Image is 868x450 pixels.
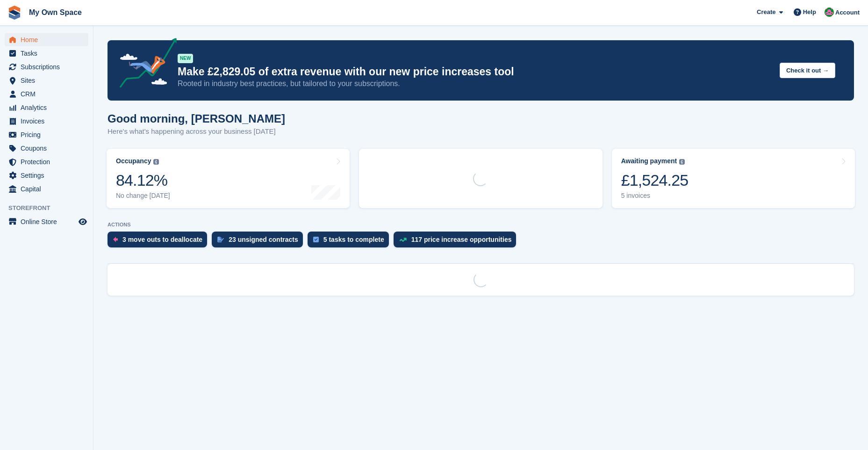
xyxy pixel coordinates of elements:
[803,7,816,17] span: Help
[116,192,170,200] div: No change [DATE]
[153,159,159,165] img: icon-info-grey-7440780725fd019a000dd9b08b2336e03edf1995a4989e88bcd33f0948082b44.svg
[178,65,772,79] p: Make £2,829.05 of extra revenue with our new price increases tool
[21,101,77,114] span: Analytics
[21,142,77,155] span: Coupons
[5,101,88,114] a: menu
[780,63,835,78] button: Check it out →
[25,5,86,20] a: My Own Space
[5,169,88,182] a: menu
[399,238,407,242] img: price_increase_opportunities-93ffe204e8149a01c8c9dc8f82e8f89637d9d84a8eef4429ea346261dce0b2c0.svg
[21,74,77,87] span: Sites
[5,115,88,128] a: menu
[116,171,170,190] div: 84.12%
[323,236,384,243] div: 5 tasks to complete
[212,232,308,252] a: 23 unsigned contracts
[5,215,88,228] a: menu
[178,54,193,63] div: NEW
[21,169,77,182] span: Settings
[122,236,202,243] div: 3 move outs to deallocate
[411,236,512,243] div: 117 price increase opportunities
[108,232,212,252] a: 3 move outs to deallocate
[5,142,88,155] a: menu
[229,236,298,243] div: 23 unsigned contracts
[621,192,689,200] div: 5 invoices
[217,237,224,242] img: contract_signature_icon-13c848040528278c33f63329250d36e43548de30e8caae1d1a13099fd9432cc5.svg
[21,60,77,73] span: Subscriptions
[5,47,88,60] a: menu
[308,232,394,252] a: 5 tasks to complete
[5,128,88,141] a: menu
[5,87,88,101] a: menu
[5,60,88,73] a: menu
[5,182,88,196] a: menu
[21,115,77,128] span: Invoices
[112,38,177,91] img: price-adjustments-announcement-icon-8257ccfd72463d97f412b2fc003d46551f7dbcb40ab6d574587a9cd5c0d94...
[108,112,285,125] h1: Good morning, [PERSON_NAME]
[621,171,689,190] div: £1,524.25
[77,216,88,227] a: Preview store
[116,157,151,165] div: Occupancy
[5,155,88,168] a: menu
[621,157,677,165] div: Awaiting payment
[679,159,685,165] img: icon-info-grey-7440780725fd019a000dd9b08b2336e03edf1995a4989e88bcd33f0948082b44.svg
[108,222,854,228] p: ACTIONS
[8,203,93,213] span: Storefront
[394,232,521,252] a: 117 price increase opportunities
[612,149,855,208] a: Awaiting payment £1,524.25 5 invoices
[5,74,88,87] a: menu
[113,237,118,242] img: move_outs_to_deallocate_icon-f764333ba52eb49d3ac5e1228854f67142a1ed5810a6f6cc68b1a99e826820c5.svg
[178,79,772,89] p: Rooted in industry best practices, but tailored to your subscriptions.
[5,33,88,46] a: menu
[21,155,77,168] span: Protection
[21,33,77,46] span: Home
[21,47,77,60] span: Tasks
[7,6,22,20] img: stora-icon-8386f47178a22dfd0bd8f6a31ec36ba5ce8667c1dd55bd0f319d3a0aa187defe.svg
[21,128,77,141] span: Pricing
[21,182,77,196] span: Capital
[825,7,834,17] img: Lucy Parry
[757,7,775,17] span: Create
[21,215,77,228] span: Online Store
[313,237,319,242] img: task-75834270c22a3079a89374b754ae025e5fb1db73e45f91037f5363f120a921f8.svg
[107,149,350,208] a: Occupancy 84.12% No change [DATE]
[108,126,285,137] p: Here's what's happening across your business [DATE]
[835,8,860,17] span: Account
[21,87,77,101] span: CRM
